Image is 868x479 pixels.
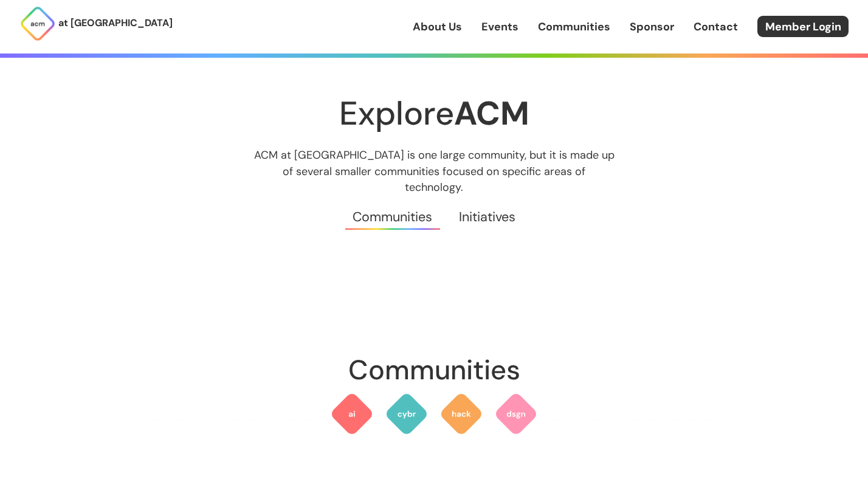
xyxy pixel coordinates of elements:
[142,348,726,392] h2: Communities
[494,392,538,436] img: ACM Design
[142,95,726,131] h1: Explore
[19,5,56,42] img: ACM Logo
[330,392,374,436] img: ACM AI
[446,195,528,239] a: Initiatives
[58,15,173,31] p: at [GEOGRAPHIC_DATA]
[481,19,518,35] a: Events
[385,392,429,436] img: ACM Cyber
[757,16,849,37] a: Member Login
[538,19,610,35] a: Communities
[694,19,738,35] a: Contact
[19,5,173,42] a: at [GEOGRAPHIC_DATA]
[243,147,625,195] p: ACM at [GEOGRAPHIC_DATA] is one large community, but it is made up of several smaller communities...
[439,392,483,436] img: ACM Hack
[454,92,529,135] strong: ACM
[413,19,462,35] a: About Us
[340,195,446,239] a: Communities
[630,19,674,35] a: Sponsor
